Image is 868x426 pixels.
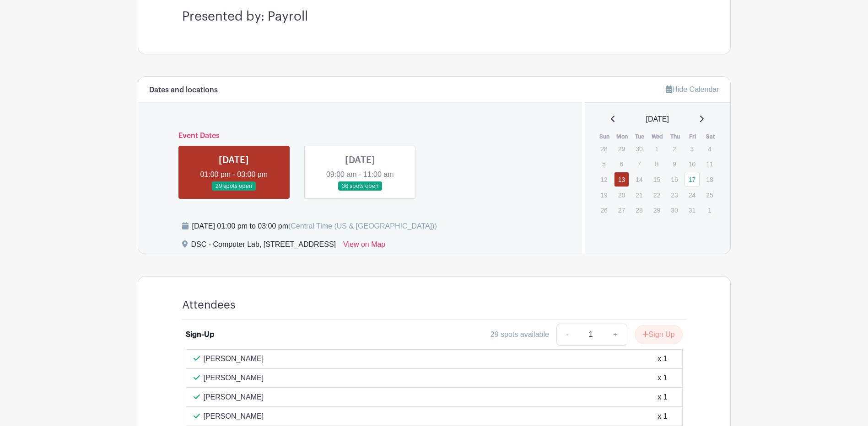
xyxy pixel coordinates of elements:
p: 14 [631,172,647,186]
p: 20 [614,188,629,202]
p: 11 [702,157,717,171]
p: 28 [596,142,611,156]
p: 9 [667,157,682,171]
p: 28 [631,203,647,217]
p: 2 [667,142,682,156]
p: [PERSON_NAME] [204,353,264,364]
a: 13 [614,172,629,187]
p: [PERSON_NAME] [204,411,264,422]
p: 29 [614,142,629,156]
div: x 1 [658,373,667,383]
span: [DATE] [646,114,669,125]
th: Thu [666,132,684,141]
th: Wed [649,132,667,141]
th: Sat [701,132,719,141]
button: Sign Up [635,325,683,344]
p: 8 [649,157,664,171]
div: x 1 [658,353,667,364]
h6: Dates and locations [149,86,218,95]
a: Hide Calendar [666,85,719,93]
p: [PERSON_NAME] [204,392,264,403]
div: x 1 [658,392,667,403]
span: (Central Time (US & [GEOGRAPHIC_DATA])) [288,222,437,230]
div: 29 spots available [491,329,549,340]
p: 26 [596,203,611,217]
p: 10 [685,157,700,171]
th: Tue [631,132,649,141]
p: 16 [667,172,682,186]
p: 22 [649,188,664,202]
a: - [556,324,577,346]
th: Sun [596,132,614,141]
p: 21 [631,188,647,202]
p: 27 [614,203,629,217]
h6: Event Dates [171,132,550,140]
a: + [604,324,627,346]
p: 19 [596,188,611,202]
th: Fri [684,132,702,141]
h4: Attendees [182,298,236,312]
p: 1 [702,203,717,217]
p: 30 [631,142,647,156]
h3: Presented by: Payroll [182,9,686,25]
p: [PERSON_NAME] [204,373,264,383]
p: 4 [702,142,717,156]
p: 3 [685,142,700,156]
p: 1 [649,142,664,156]
a: View on Map [343,239,385,254]
p: 5 [596,157,611,171]
p: 23 [667,188,682,202]
th: Mon [614,132,631,141]
p: 31 [685,203,700,217]
p: 15 [649,172,664,186]
div: DSC - Computer Lab, [STREET_ADDRESS] [191,239,336,254]
p: 12 [596,172,611,186]
p: 7 [631,157,647,171]
div: Sign-Up [186,329,214,340]
p: 29 [649,203,664,217]
p: 30 [667,203,682,217]
p: 24 [685,188,700,202]
p: 25 [702,188,717,202]
p: 18 [702,172,717,186]
p: 6 [614,157,629,171]
div: x 1 [658,411,667,422]
div: [DATE] 01:00 pm to 03:00 pm [192,221,437,232]
a: 17 [685,172,700,187]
